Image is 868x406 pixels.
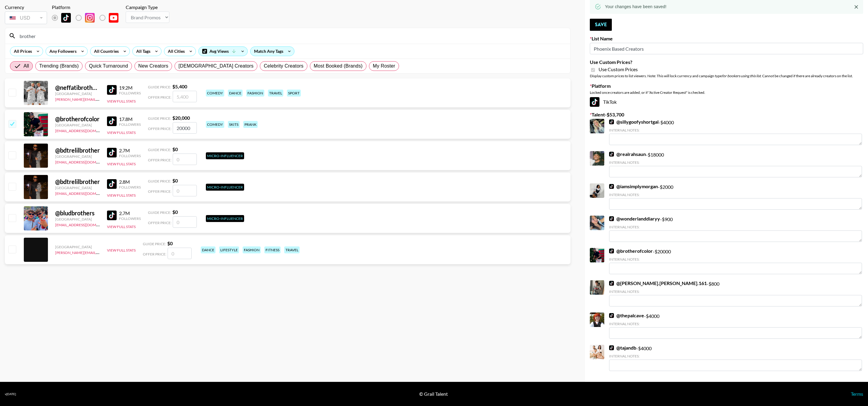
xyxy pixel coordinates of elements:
button: View Full Stats [107,224,136,229]
div: Internal Notes: [609,354,862,358]
span: New Creators [138,62,168,70]
span: Offer Price: [148,189,171,194]
img: TikTok [107,116,117,126]
div: fashion [246,90,264,97]
div: - $ 4000 [609,119,862,145]
div: Currency is locked to USD [5,10,47,25]
div: sport [287,90,301,97]
div: [GEOGRAPHIC_DATA] [55,91,100,96]
div: prank [243,121,258,128]
a: @iamsimplymorgan [609,183,658,189]
input: 0 [173,216,197,228]
div: 19.2M [119,85,141,91]
img: Instagram [85,13,95,23]
input: 20,000 [173,122,197,134]
span: All [24,62,29,70]
div: - $ 900 [609,216,862,242]
div: Internal Notes: [609,128,862,132]
input: 0 [168,248,192,259]
div: Any Followers [46,47,78,56]
button: View Full Stats [107,193,136,198]
img: TikTok [609,313,614,318]
div: [GEOGRAPHIC_DATA] [55,245,100,249]
button: View Full Stats [107,130,136,135]
div: skits [228,121,240,128]
div: Internal Notes: [609,289,862,294]
strong: $ 0 [172,146,178,152]
span: Offer Price: [143,252,166,256]
a: [PERSON_NAME][EMAIL_ADDRESS][DOMAIN_NAME] [55,96,144,102]
span: Guide Price: [148,210,171,215]
img: TikTok [609,216,614,221]
a: @thepalcave [609,312,644,319]
div: Match Any Tags [250,47,294,56]
div: - $ 2000 [609,183,862,210]
span: Guide Price: [148,179,171,183]
div: - $ 800 [609,280,862,306]
span: Offer Price: [148,158,171,162]
div: [GEOGRAPHIC_DATA] [55,123,100,127]
span: Quick Turnaround [89,62,128,70]
div: Campaign Type [126,4,169,10]
button: Save [590,19,612,31]
span: Offer Price: [148,220,171,225]
div: USD [6,13,46,23]
div: dance [201,246,215,253]
button: View Full Stats [107,162,136,166]
div: Display custom prices to list viewers. Note: This will lock currency and campaign type . Cannot b... [590,74,863,78]
div: dance [228,90,243,97]
div: All Countries [90,47,120,56]
div: All Prices [10,47,33,56]
a: @[PERSON_NAME].[PERSON_NAME].161 [609,280,707,286]
img: TikTok [609,152,614,157]
div: Currency [5,4,47,10]
strong: $ 20,000 [172,115,190,121]
input: 5,400 [173,91,197,102]
a: [EMAIL_ADDRESS][DOMAIN_NAME] [55,221,116,227]
div: travel [284,246,300,253]
div: @ bdtrelilbrother [55,147,100,154]
span: Guide Price: [148,85,171,89]
img: YouTube [109,13,118,23]
a: [EMAIL_ADDRESS][DOMAIN_NAME] [55,190,116,196]
span: Trending (Brands) [39,62,79,70]
div: Your changes have been saved! [605,1,666,12]
img: TikTok [609,281,614,286]
div: - $ 4000 [609,312,862,339]
div: Internal Notes: [609,257,862,262]
div: v [DATE] [5,392,16,396]
a: @wonderlanddiaryy [609,216,660,222]
div: Micro-Influencer [206,184,244,191]
div: 2.8M [119,179,141,185]
a: @sillygoofyshortgal [609,119,659,125]
a: @brotherofcolor [609,248,653,254]
span: Offer Price: [148,95,171,100]
div: - $ 18000 [609,151,862,177]
div: [GEOGRAPHIC_DATA] [55,154,100,159]
input: Search by User Name [16,31,567,41]
div: © Grail Talent [419,391,448,397]
span: My Roster [373,62,395,70]
a: @realrahsaun [609,151,646,157]
img: TikTok [107,85,117,95]
div: @ brotherofcolor [55,115,100,123]
img: TikTok [107,148,117,157]
input: 0 [173,154,197,165]
button: View Full Stats [107,248,136,252]
div: Micro-Influencer [206,152,244,159]
span: Celebrity Creators [264,62,303,70]
strong: $ 0 [172,178,178,183]
button: View Full Stats [107,99,136,103]
div: Internal Notes: [609,192,862,197]
label: Platform [590,83,863,89]
div: Followers [119,216,141,221]
strong: $ 5,400 [172,84,187,89]
label: Talent - $ 53,700 [590,112,863,118]
span: Guide Price: [148,147,171,152]
a: [EMAIL_ADDRESS][DOMAIN_NAME] [55,159,116,164]
img: TikTok [590,97,599,107]
div: Internal Notes: [609,160,862,165]
div: Locked once creators are added, or if "Active Creator Request" is checked. [590,90,863,95]
div: List locked to TikTok. [52,11,123,24]
div: Micro-Influencer [206,215,244,222]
